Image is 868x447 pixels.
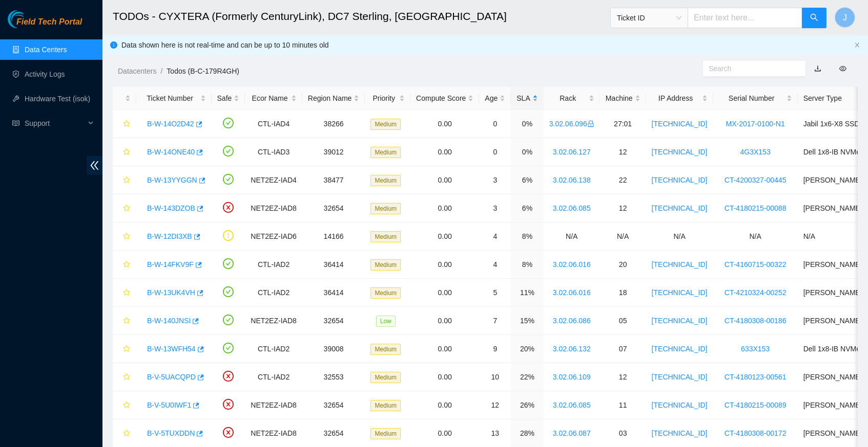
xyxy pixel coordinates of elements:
[652,373,708,381] a: [TECHNICAL_ID]
[479,166,511,194] td: 3
[245,138,302,166] td: CTL-IAD3
[118,67,156,75] a: Datacenters
[25,70,65,78] a: Activity Logs
[553,429,591,437] a: 3.02.06.087
[370,259,401,271] span: Medium
[725,260,787,269] a: CT-4160715-00322
[302,194,365,222] td: 32654
[740,148,771,156] a: 4G3X153
[223,371,234,382] span: close-circle
[410,363,479,391] td: 0.00
[511,110,543,138] td: 0%
[25,95,90,103] a: Hardware Test (isok)
[410,110,479,138] td: 0.00
[854,42,860,48] span: close
[245,166,302,194] td: NET2EZ-IAD4
[245,222,302,251] td: NET2EZ-IAD6
[511,194,543,222] td: 6%
[511,251,543,279] td: 8%
[725,317,787,325] a: CT-4180308-00186
[147,429,195,437] a: B-V-5TUXDDN
[245,251,302,279] td: CTL-IAD2
[118,284,131,301] button: star
[8,18,82,32] a: Akamai TechnologiesField Tech Portal
[118,397,131,413] button: star
[118,172,131,188] button: star
[123,120,130,128] span: star
[223,343,234,353] span: check-circle
[410,222,479,251] td: 0.00
[118,369,131,385] button: star
[25,46,67,54] a: Data Centers
[652,345,708,353] a: [TECHNICAL_ID]
[479,222,511,251] td: 4
[802,8,826,28] button: search
[553,373,591,381] a: 3.02.06.109
[123,148,130,157] span: star
[147,176,197,184] a: B-W-13YYGGN
[147,317,191,325] a: B-W-140JNSI
[600,138,646,166] td: 12
[123,430,130,438] span: star
[223,146,234,157] span: check-circle
[370,287,401,299] span: Medium
[843,11,847,24] span: J
[511,335,543,363] td: 20%
[302,251,365,279] td: 36414
[167,67,239,75] a: Todos (B-C-179R4GH)
[511,138,543,166] td: 0%
[652,176,708,184] a: [TECHNICAL_ID]
[223,202,234,213] span: close-circle
[652,120,708,128] a: [TECHNICAL_ID]
[147,288,195,297] a: B-W-13UK4VH
[600,110,646,138] td: 27:01
[118,341,131,357] button: star
[479,391,511,419] td: 12
[302,110,365,138] td: 38266
[511,307,543,335] td: 15%
[410,391,479,419] td: 0.00
[646,222,713,251] td: N/A
[479,363,511,391] td: 10
[410,335,479,363] td: 0.00
[302,138,365,166] td: 39012
[741,345,770,353] a: 633X153
[123,401,130,410] span: star
[410,194,479,222] td: 0.00
[12,120,19,127] span: read
[553,176,591,184] a: 3.02.06.138
[302,307,365,335] td: 32654
[123,345,130,353] span: star
[725,176,787,184] a: CT-4200327-00445
[123,317,130,325] span: star
[118,200,131,216] button: star
[725,204,787,212] a: CT-4180215-00088
[553,288,591,297] a: 3.02.06.016
[810,13,818,23] span: search
[713,222,798,251] td: N/A
[302,166,365,194] td: 38477
[223,286,234,297] span: check-circle
[652,288,708,297] a: [TECHNICAL_ID]
[118,425,131,441] button: star
[147,120,194,128] a: B-W-14O2D42
[587,120,594,127] span: lock
[553,345,591,353] a: 3.02.06.132
[123,289,130,297] span: star
[725,401,787,409] a: CT-4180215-00089
[479,335,511,363] td: 9
[302,335,365,363] td: 39008
[370,428,401,439] span: Medium
[600,279,646,307] td: 18
[544,222,600,251] td: N/A
[600,222,646,251] td: N/A
[479,138,511,166] td: 0
[617,10,681,26] span: Ticket ID
[223,174,234,185] span: check-circle
[479,307,511,335] td: 7
[123,261,130,269] span: star
[370,175,401,186] span: Medium
[147,373,196,381] a: B-V-5UACQPD
[370,147,401,158] span: Medium
[600,307,646,335] td: 05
